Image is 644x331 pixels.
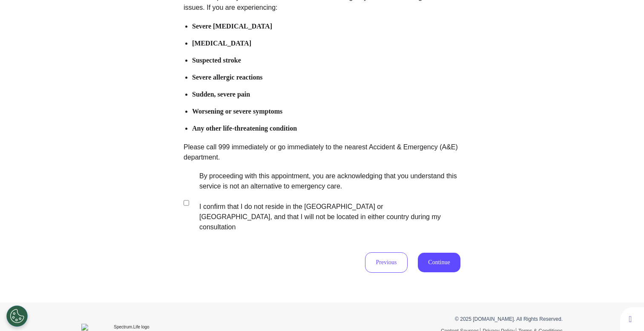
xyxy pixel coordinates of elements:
[192,125,297,132] b: Any other life-threatening condition
[192,23,272,30] b: Severe [MEDICAL_DATA]
[192,74,263,81] b: Severe allergic reactions
[365,252,408,273] button: Previous
[184,142,460,163] p: Please call 999 immediately or go immediately to the nearest Accident & Emergency (A&E) department.
[192,40,251,47] b: [MEDICAL_DATA]
[418,253,460,272] button: Continue
[192,108,282,115] b: Worsening or severe symptoms
[191,171,457,232] label: By proceeding with this appointment, you are acknowledging that you understand this service is no...
[328,315,563,323] p: © 2025 [DOMAIN_NAME]. All Rights Reserved.
[6,305,28,327] button: Open Preferences
[192,91,250,98] b: Sudden, severe pain
[192,57,241,64] b: Suspected stroke
[81,324,175,331] img: Spectrum.Life logo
